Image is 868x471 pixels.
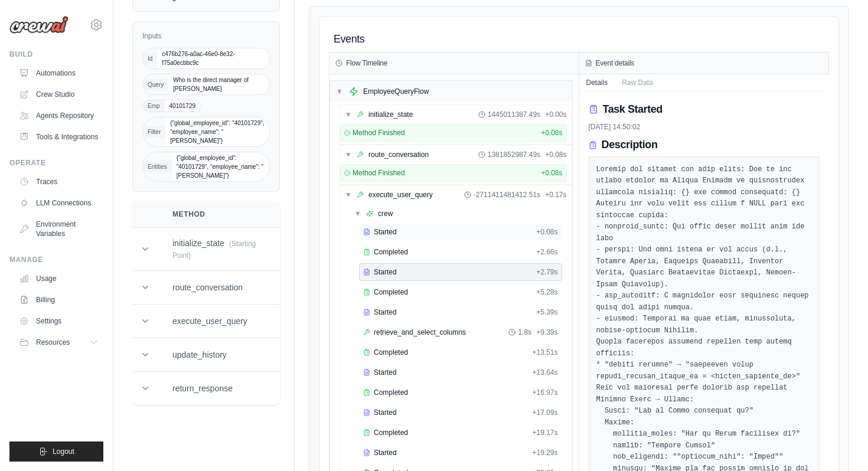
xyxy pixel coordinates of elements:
span: 1.8s [518,328,531,337]
span: Started [374,308,397,317]
span: + 0.08s [545,150,566,159]
span: Method Finished [353,128,405,138]
iframe: Chat Widget [809,414,868,471]
td: update_history [158,338,270,372]
span: Filter [143,126,165,138]
button: Raw Data [615,74,660,91]
div: initialize_state [368,110,413,119]
a: Traces [14,172,103,191]
span: ▼ [345,110,352,119]
h3: Flow Timeline [346,58,387,68]
span: Completed [374,348,408,357]
span: Emp [143,100,165,112]
span: + 9.39s [536,328,557,337]
span: 40101729 [165,100,201,112]
a: Tools & Integrations [14,127,103,146]
td: execute_user_query [158,305,270,338]
span: {"global_employee_id": "40101729", "employee_name": "[PERSON_NAME]"} [165,117,269,146]
span: + 17.09s [532,408,557,417]
span: + 0.08s [541,168,562,178]
th: Method [158,201,270,228]
span: + 13.51s [532,348,557,357]
div: EmployeeQueryFlow [363,87,429,96]
a: Settings [14,312,103,331]
span: + 16.97s [532,388,557,397]
span: 1445011387.49s [488,110,540,119]
td: route_conversation [158,271,270,305]
span: ▼ [354,209,361,218]
img: Logo [9,16,68,34]
th: Status [270,201,344,228]
span: Completed [374,428,408,437]
div: [DATE] 14:50:02 [589,122,820,132]
button: Details [579,74,615,91]
span: Query [143,79,168,90]
a: Automations [14,64,103,83]
button: Logout [9,441,103,462]
span: Started [374,408,397,417]
span: + 13.64s [532,368,557,377]
span: -2711411481412.51s [474,190,540,199]
span: c476b276-a0ac-46e0-8e32-f75a0ecbbc9c [157,48,269,68]
span: Method Finished [353,168,405,178]
span: Completed [374,247,408,257]
a: Environment Variables [14,215,103,243]
span: {"global_employee_id": "40101729", "employee_name": "[PERSON_NAME]"} [172,152,269,181]
span: + 2.79s [536,267,557,277]
span: Started [374,227,397,237]
h2: Task Started [603,101,663,117]
div: route_conversation [368,150,429,159]
a: Agents Repository [14,106,103,125]
div: Manage [9,255,103,264]
div: Operate [9,158,103,168]
span: retrieve_and_select_columns [374,328,466,337]
span: Logout [53,447,74,456]
span: + 19.29s [532,448,557,457]
span: ▼ [345,150,352,159]
span: 1381852987.49s [488,150,540,159]
span: Completed [374,388,408,397]
span: + 0.17s [545,190,566,199]
span: Started [374,368,397,377]
span: Entities [143,161,172,172]
span: + 19.17s [532,428,557,437]
label: Inputs [142,31,270,41]
span: + 5.39s [536,308,557,317]
span: + 2.66s [536,247,557,257]
a: Crew Studio [14,85,103,104]
span: ▼ [345,190,352,199]
div: execute_user_query [368,190,433,199]
span: + 0.00s [545,110,566,119]
span: + 5.28s [536,287,557,297]
button: Resources [14,333,103,352]
span: Started [374,267,397,277]
a: Billing [14,290,103,309]
div: Build [9,50,103,59]
span: Started [374,448,397,457]
span: + 0.08s [536,227,557,237]
span: Completed [374,287,408,297]
span: ▼ [336,87,343,96]
span: Who is the direct manager of [PERSON_NAME] [168,74,269,94]
td: return_response [158,372,270,405]
h2: Events [334,31,364,47]
div: crew [378,209,393,218]
span: + 0.08s [541,128,562,138]
span: Resources [36,338,70,347]
h3: Description [602,139,658,152]
h3: Event details [596,58,635,68]
span: Id [143,53,157,64]
a: Usage [14,269,103,288]
a: LLM Connections [14,194,103,212]
td: initialize_state [158,228,270,271]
